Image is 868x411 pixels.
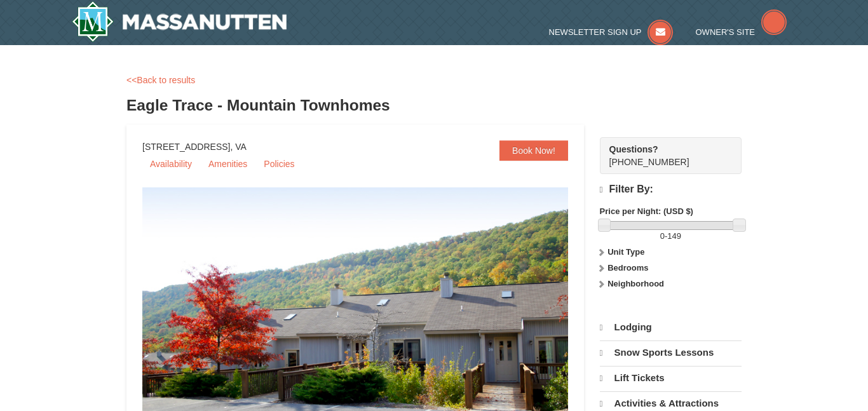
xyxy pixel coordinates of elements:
[607,247,644,257] strong: Unit Type
[667,231,681,241] span: 149
[72,1,287,42] a: Massanutten Resort
[201,154,255,173] a: Amenities
[607,263,648,273] strong: Bedrooms
[696,27,756,37] span: Owner's Site
[600,230,742,243] label: -
[696,27,787,37] a: Owner's Site
[600,366,742,390] a: Lift Tickets
[126,75,195,85] a: <<Back to results
[600,206,693,216] strong: Price per Night: (USD $)
[600,316,742,339] a: Lodging
[256,154,302,173] a: Policies
[72,1,287,42] img: Massanutten Resort Logo
[126,93,742,118] h3: Eagle Trace - Mountain Townhomes
[609,143,719,167] span: [PHONE_NUMBER]
[549,27,674,37] a: Newsletter Sign Up
[549,27,642,37] span: Newsletter Sign Up
[607,279,664,288] strong: Neighborhood
[609,144,658,154] strong: Questions?
[600,340,742,365] a: Snow Sports Lessons
[142,154,200,173] a: Availability
[600,184,742,196] h4: Filter By:
[660,231,665,241] span: 0
[499,140,568,161] a: Book Now!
